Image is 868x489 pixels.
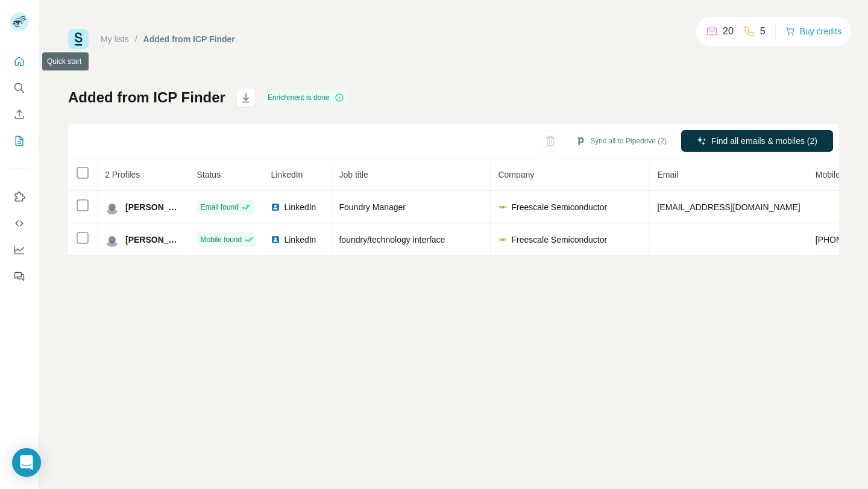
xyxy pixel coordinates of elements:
[10,213,29,234] button: Use Surfe API
[10,51,29,72] button: Quick start
[723,24,734,39] p: 20
[339,235,445,244] span: foundry/technology interface
[271,170,303,179] span: LinkedIn
[10,266,29,287] button: Feedback
[10,130,29,152] button: My lists
[511,201,607,213] span: Freescale Semiconductor
[135,33,137,45] li: /
[339,170,368,179] span: Job title
[125,234,181,246] span: [PERSON_NAME]
[197,170,221,179] span: Status
[143,33,235,45] div: Added from ICP Finder
[10,12,29,31] img: Avatar
[101,34,129,44] a: My lists
[10,239,29,261] button: Dashboard
[200,234,242,245] span: Mobile found
[10,104,29,125] button: Enrich CSV
[284,201,316,213] span: LinkedIn
[264,90,348,105] div: Enrichment is done
[105,232,119,247] img: Avatar
[339,202,406,212] span: Foundry Manager
[498,202,508,212] img: company-logo
[68,29,89,49] img: Surfe Logo
[657,202,800,212] span: [EMAIL_ADDRESS][DOMAIN_NAME]
[681,130,833,152] button: Find all emails & mobiles (2)
[284,234,316,246] span: LinkedIn
[10,77,29,99] button: Search
[816,170,840,179] span: Mobile
[785,23,841,40] button: Buy credits
[498,170,534,179] span: Company
[105,200,119,214] img: Avatar
[271,235,280,244] img: LinkedIn logo
[657,170,678,179] span: Email
[567,132,675,150] button: Sync all to Pipedrive (2)
[498,235,508,244] img: company-logo
[68,88,225,107] h1: Added from ICP Finder
[105,170,140,179] span: 2 Profiles
[12,448,41,477] div: Open Intercom Messenger
[125,201,181,213] span: [PERSON_NAME]
[200,202,238,213] span: Email found
[511,234,607,246] span: Freescale Semiconductor
[760,24,766,39] p: 5
[711,135,817,147] span: Find all emails & mobiles (2)
[10,186,29,208] button: Use Surfe on LinkedIn
[271,202,280,212] img: LinkedIn logo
